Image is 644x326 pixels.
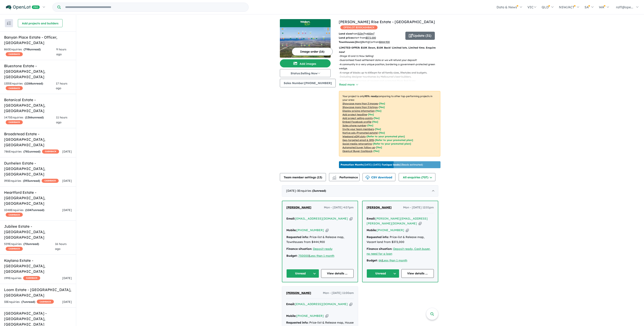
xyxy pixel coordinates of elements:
[6,52,23,56] span: CASHBACK
[298,254,309,258] a: 750000
[4,179,59,183] div: 393 Enquir ies
[286,291,311,296] a: [PERSON_NAME]
[42,179,59,183] span: CASHBACK
[37,300,54,304] span: CASHBACK
[18,19,63,27] button: Add projects and builders
[26,116,32,119] span: 1366
[4,115,56,125] div: 1475 Enquir ies
[281,21,329,26] img: Wollert Rise Estate - Wollert Logo
[56,116,67,124] span: 11 hours ago
[23,179,40,183] strong: ( unread)
[286,302,295,306] strong: Email:
[379,106,385,109] span: [ Yes ]
[286,235,354,245] div: Price-list & Release map, Townhouses from $444,900
[406,228,409,232] button: Copy
[280,27,331,58] img: Wollert Rise Estate - Wollert
[4,242,55,251] div: 559 Enquir ies
[616,5,633,9] span: raff@ope...
[4,208,62,218] div: 1048 Enquir ies
[364,32,365,34] sup: 2
[286,235,309,239] strong: Requested info:
[405,32,435,40] button: Update (31)
[6,120,23,124] span: CASHBACK
[4,190,72,206] h5: Heartford Estate - [GEOGRAPHIC_DATA] , [GEOGRAPHIC_DATA]
[62,276,72,280] span: [DATE]
[62,208,72,212] span: [DATE]
[379,40,390,43] u: $ 444,900
[372,120,378,123] span: [ Yes ]
[329,173,359,181] button: Performance
[367,228,377,232] strong: Mobile:
[403,205,434,210] span: Mon - [DATE] 12:01pm
[321,269,354,278] a: View details ...
[339,82,358,87] button: Read more
[4,300,54,304] div: 33 Enquir ies
[339,36,402,40] p: start from
[25,208,44,212] strong: ( unread)
[24,242,28,246] span: 70
[341,163,423,167] p: [DATE] - [DATE] - ( 13 leads estimated)
[23,150,40,153] strong: ( unread)
[342,139,374,142] u: Geo-targeted email & SMS
[62,3,248,12] input: Try estate name, suburb, builder or developer
[286,247,312,251] strong: Finance situation:
[342,128,374,131] u: Invite your team members
[25,82,32,85] span: 1268
[399,173,435,181] button: All enquiries (707)
[367,269,399,278] button: Unread
[340,25,378,29] span: OPENLOT $ 200 CASHBACK
[24,179,29,183] span: 393
[339,32,352,35] b: Land sizes
[376,109,381,112] span: [ Yes ]
[286,206,311,209] span: [PERSON_NAME]
[367,135,405,138] span: [Refer to your promoted plan]
[62,179,72,183] span: [DATE]
[365,32,374,35] span: to
[280,173,326,181] button: Team member settings (13)
[297,228,324,232] a: [PHONE_NUMBER]
[365,95,378,98] b: 95 % ready
[286,321,308,324] strong: Requested info:
[367,217,428,225] a: [PERSON_NAME][EMAIL_ADDRESS][PERSON_NAME][DOMAIN_NAME]
[23,242,39,246] strong: ( unread)
[339,62,444,71] p: - A community in a very unique position, bordering a government-protected green wedge.
[7,22,11,25] img: sort.svg
[382,163,399,166] b: 7 unique leads
[4,47,56,57] div: 860 Enquir ies
[367,247,431,256] a: Deposit ready, Cash buyer, no need for a loan
[42,149,59,154] span: CASHBACK
[296,314,324,318] a: [PHONE_NUMBER]
[313,247,332,251] u: Deposit ready
[339,40,355,43] b: Townhouses:
[295,217,348,220] a: [EMAIL_ADDRESS][DOMAIN_NAME]
[367,217,375,220] strong: Email:
[339,71,444,75] p: - A range of blocks up to 600sqm for all family sizes, lifestyles and budgets.
[342,120,371,123] u: Embed Facebook profile
[367,124,373,127] span: [ Yes ]
[375,128,381,131] span: [ Yes ]
[24,150,29,153] span: 781
[6,247,23,251] span: CASHBACK
[6,5,40,10] img: Openlot PRO Logo White
[358,32,365,35] u: 313 m
[342,113,367,116] u: Add project headline
[368,40,369,43] u: 2
[339,91,440,156] p: Your project is only comparing to other top-performing projects in your area: - - - - - - - - - -...
[342,149,372,153] u: OpenLot Buyer Cashback
[280,79,336,87] button: Sales Number:[PHONE_NUMBER]
[367,32,374,35] u: 400 m
[325,314,328,318] button: Copy
[367,235,434,245] div: Price-list & Release map, Vacant land from $372,000
[342,106,378,109] u: Showcase more than 3 listings
[296,189,326,193] span: - 3 Enquir ies
[375,139,413,142] span: [Refer to your promoted plan]
[366,175,370,180] img: download icon
[339,40,402,44] p: Bed Bath Car from
[310,254,334,258] a: Less than 1 month
[332,177,336,180] img: bar-chart.svg
[379,102,385,105] span: [ Yes ]
[286,254,298,258] strong: Budget:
